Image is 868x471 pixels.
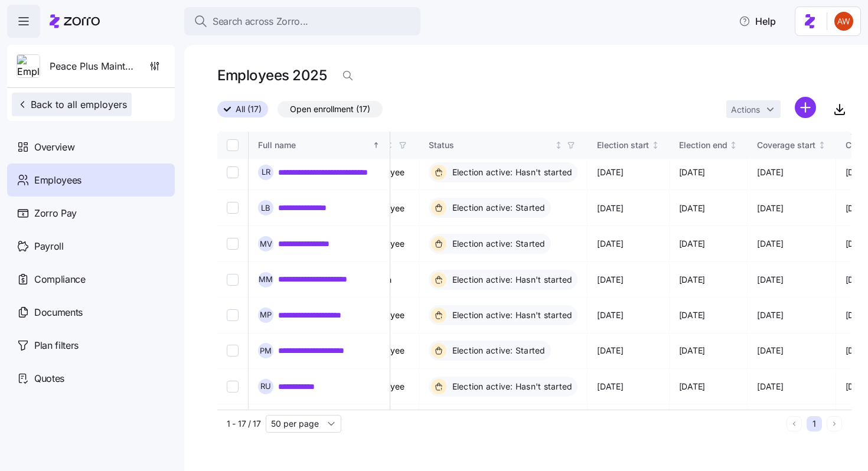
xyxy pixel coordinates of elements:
[757,166,783,178] span: [DATE]
[217,66,327,84] h1: Employees 2025
[17,55,40,78] img: Employer logo
[757,381,783,392] span: [DATE]
[7,230,175,263] a: Payroll
[7,329,175,362] a: Plan filters
[731,106,760,114] span: Actions
[679,274,705,286] span: [DATE]
[258,139,370,152] div: Full name
[227,309,239,321] input: Select record 12
[554,141,563,149] div: Not sorted
[757,274,783,286] span: [DATE]
[227,139,239,151] input: Select all records
[260,382,271,390] span: R U
[827,416,842,431] button: Next page
[449,202,546,214] span: Election active: Started
[729,9,785,33] button: Help
[739,14,776,28] span: Help
[429,139,553,152] div: Status
[7,362,175,395] a: Quotes
[597,309,623,321] span: [DATE]
[260,347,272,355] span: P M
[227,381,239,392] input: Select record 14
[249,132,390,159] th: Full nameSorted ascending
[787,416,802,431] button: Previous page
[213,14,308,29] span: Search across Zorro...
[227,274,239,286] input: Select record 11
[597,274,623,286] span: [DATE]
[679,139,727,152] div: Election end
[597,202,623,214] span: [DATE]
[757,202,783,214] span: [DATE]
[597,345,623,356] span: [DATE]
[290,102,370,117] span: Open enrollment (17)
[651,141,660,149] div: Not sorted
[34,173,81,188] span: Employees
[679,345,705,356] span: [DATE]
[260,311,272,319] span: M P
[419,132,588,159] th: StatusNot sorted
[262,168,270,176] span: L R
[597,381,623,392] span: [DATE]
[261,204,270,212] span: L B
[757,238,783,250] span: [DATE]
[679,166,705,178] span: [DATE]
[449,381,573,392] span: Election active: Hasn't started
[597,139,649,152] div: Election start
[227,418,261,430] span: 1 - 17 / 17
[679,309,705,321] span: [DATE]
[748,132,836,159] th: Coverage startNot sorted
[34,140,74,155] span: Overview
[679,202,705,214] span: [DATE]
[227,238,239,250] input: Select record 10
[729,141,738,149] div: Not sorted
[597,238,623,250] span: [DATE]
[372,141,380,149] div: Sorted ascending
[679,238,705,250] span: [DATE]
[34,272,86,287] span: Compliance
[34,239,64,254] span: Payroll
[449,345,546,356] span: Election active: Started
[227,202,239,214] input: Select record 9
[236,102,262,117] span: All (17)
[34,338,79,353] span: Plan filters
[12,93,132,116] button: Back to all employers
[818,141,826,149] div: Not sorted
[449,274,573,286] span: Election active: Hasn't started
[7,296,175,329] a: Documents
[7,163,175,197] a: Employees
[588,132,670,159] th: Election startNot sorted
[726,100,781,118] button: Actions
[449,166,573,178] span: Election active: Hasn't started
[7,197,175,230] a: Zorro Pay
[227,345,239,356] input: Select record 13
[50,59,135,74] span: Peace Plus Maintenance Corp
[670,132,748,159] th: Election endNot sorted
[807,416,822,431] button: 1
[449,309,573,321] span: Election active: Hasn't started
[597,166,623,178] span: [DATE]
[227,166,239,178] input: Select record 8
[795,97,816,118] svg: add icon
[7,130,175,163] a: Overview
[757,139,815,152] div: Coverage start
[260,240,272,248] span: M V
[679,381,705,392] span: [DATE]
[34,206,77,221] span: Zorro Pay
[34,305,83,320] span: Documents
[834,12,853,31] img: 3c671664b44671044fa8929adf5007c6
[259,276,273,283] span: M M
[757,345,783,356] span: [DATE]
[17,97,127,112] span: Back to all employers
[449,238,546,250] span: Election active: Started
[34,371,64,386] span: Quotes
[184,7,420,35] button: Search across Zorro...
[7,263,175,296] a: Compliance
[757,309,783,321] span: [DATE]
